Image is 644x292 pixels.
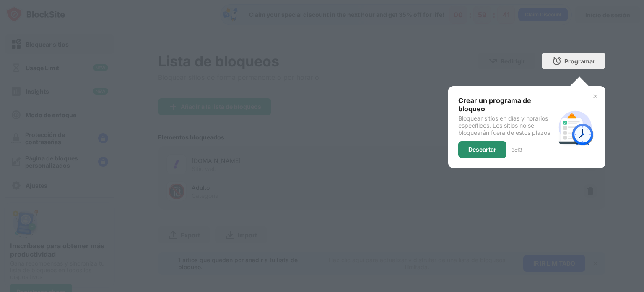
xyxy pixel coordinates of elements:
img: x-button.svg [592,93,599,100]
div: Descartar [468,146,496,153]
div: Programar [564,58,595,65]
img: schedule.svg [555,107,595,147]
div: 3 of 3 [512,147,522,153]
div: Crear un programa de bloqueo [458,96,555,113]
div: Bloquear sitios en días y horarios específicos. Los sitios no se bloquearán fuera de estos plazos. [458,115,555,136]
